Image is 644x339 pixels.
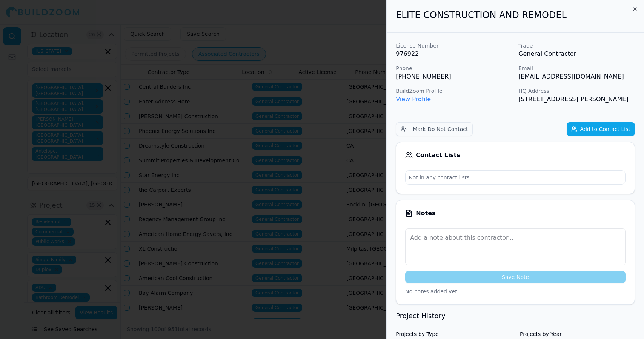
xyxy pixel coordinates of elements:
p: [STREET_ADDRESS][PERSON_NAME] [518,95,635,104]
div: Notes [405,210,626,217]
p: General Contractor [518,49,635,59]
p: 976922 [396,49,512,59]
p: Email [518,65,635,72]
p: License Number [396,42,512,49]
h3: Project History [396,311,635,321]
p: Trade [518,42,635,49]
div: Contact Lists [405,151,626,159]
p: [EMAIL_ADDRESS][DOMAIN_NAME] [518,72,635,81]
p: [PHONE_NUMBER] [396,72,512,81]
p: HQ Address [518,87,635,95]
p: BuildZoom Profile [396,87,512,95]
button: Mark Do Not Contact [396,122,473,136]
button: Add to Contact List [567,122,635,136]
h4: Projects by Year [520,330,635,338]
h4: Projects by Type [396,330,511,338]
p: No notes added yet [405,288,626,295]
h2: ELITE CONSTRUCTION AND REMODEL [396,9,635,21]
p: Phone [396,65,512,72]
a: View Profile [396,96,431,103]
p: Not in any contact lists [406,171,625,184]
